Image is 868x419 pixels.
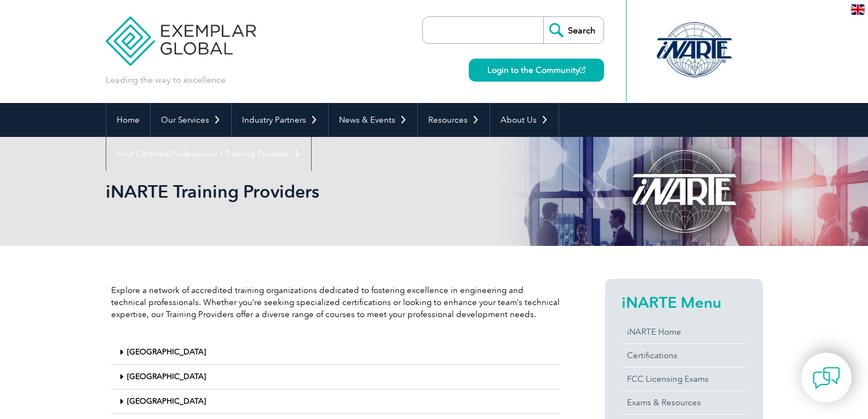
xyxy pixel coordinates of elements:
a: Resources [418,103,490,137]
p: Leading the way to excellence [106,74,226,86]
a: Home [106,103,150,137]
img: contact-chat.png [813,364,840,392]
a: About Us [490,103,559,137]
img: en [851,4,865,15]
a: [GEOGRAPHIC_DATA] [127,347,206,357]
a: Certifications [622,344,746,367]
a: News & Events [329,103,417,137]
h1: iNARTE Training Providers [106,181,526,202]
a: FCC Licensing Exams [622,368,746,391]
a: Exams & Resources [622,391,746,414]
div: [GEOGRAPHIC_DATA] [111,365,560,389]
img: open_square.png [579,67,585,73]
a: Industry Partners [232,103,328,137]
a: Our Services [151,103,231,137]
a: [GEOGRAPHIC_DATA] [127,372,206,381]
p: Explore a network of accredited training organizations dedicated to fostering excellence in engin... [111,284,560,320]
h2: iNARTE Menu [622,294,746,311]
a: Login to the Community [469,59,604,82]
input: Search [543,17,603,43]
a: [GEOGRAPHIC_DATA] [127,397,206,406]
div: [GEOGRAPHIC_DATA] [111,340,560,365]
a: iNARTE Home [622,320,746,343]
div: [GEOGRAPHIC_DATA] [111,389,560,414]
a: Find Certified Professional / Training Provider [106,137,311,171]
